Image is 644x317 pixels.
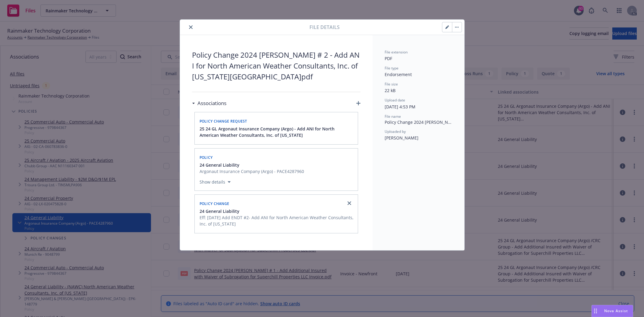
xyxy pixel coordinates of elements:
[192,50,360,82] span: Policy Change 2024 [PERSON_NAME] # 2 - Add ANI for North American Weather Consultants, Inc. of [U...
[385,104,415,110] span: [DATE] 4:53 PM
[309,24,340,31] span: File details
[385,50,408,55] span: File extension
[385,66,399,71] span: File type
[197,178,233,186] button: Show details
[200,162,239,168] span: 24 General Liability
[200,214,354,227] span: Eff: [DATE] Add ENDT #2- Add ANI for North American Weather Consultants, Inc. of [US_STATE]
[200,201,229,206] span: Policy change
[385,56,392,61] span: PDF
[197,99,226,107] h3: Associations
[200,162,304,168] button: 24 General Liability
[187,24,194,31] button: close
[346,200,353,207] a: close
[604,308,628,313] span: Nova Assist
[200,208,239,214] span: 24 General Liability
[591,305,633,317] button: Nova Assist
[385,119,452,125] span: Policy Change 2024 [PERSON_NAME] # 2 - Add ANI for North American Weather Consultants, Inc. of [U...
[200,119,247,124] span: Policy change request
[385,114,401,119] span: File name
[385,98,405,103] span: Upload date
[200,155,213,160] span: Policy
[592,305,599,317] div: Drag to move
[385,129,406,134] span: Uploaded by
[192,99,226,107] div: Associations
[200,168,304,175] span: Argonaut Insurance Company (Argo) - PACE4287960
[200,126,354,138] button: 25 24 GL Argonaut Insurance Company (Argo) - Add ANI for North American Weather Consultants, Inc....
[385,135,418,141] span: [PERSON_NAME]
[385,88,396,93] span: 22 kB
[200,208,354,214] button: 24 General Liability
[385,82,398,87] span: File size
[385,72,412,77] span: Endorsement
